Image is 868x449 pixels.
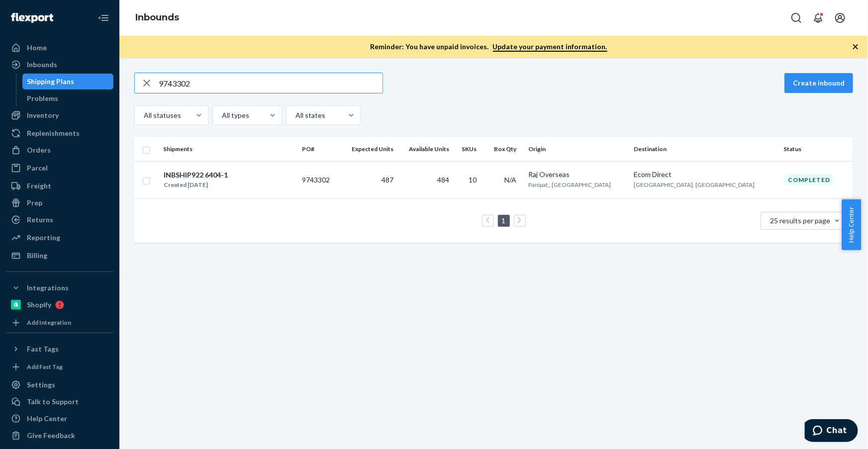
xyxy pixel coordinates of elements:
div: Home [27,43,47,53]
div: Orders [27,145,51,155]
a: Update your payment information. [493,42,607,52]
button: Open account menu [830,8,850,28]
div: INBSHIP922 6404-1 [164,170,228,180]
th: Expected Units [340,137,397,161]
div: Inbounds [27,60,57,70]
div: Give Feedback [27,431,75,441]
input: All states [294,110,295,120]
span: 487 [382,176,393,184]
div: Replenishments [27,128,80,138]
a: Returns [6,212,113,228]
button: Help Center [842,199,861,250]
a: Inbounds [135,12,179,23]
div: Returns [27,215,53,225]
button: Talk to Support [6,394,113,410]
input: All statuses [143,110,144,120]
button: Open Search Box [786,8,806,28]
a: Page 1 is your current page [500,216,508,225]
th: Status [779,137,853,161]
div: Raj Overseas [529,170,626,180]
td: 9743302 [298,161,340,198]
button: Close Navigation [94,8,113,28]
div: Add Integration [27,318,71,327]
a: Replenishments [6,125,113,141]
div: Created [DATE] [164,180,228,190]
button: Open notifications [808,8,828,28]
th: Destination [630,137,779,161]
th: PO# [298,137,340,161]
button: Create inbound [784,73,853,93]
span: Panipat,, [GEOGRAPHIC_DATA] [529,181,611,188]
a: Inventory [6,107,113,123]
th: Box Qty [484,137,524,161]
button: Give Feedback [6,428,113,444]
a: Parcel [6,160,113,176]
a: Billing [6,248,113,264]
div: Billing [27,251,47,261]
div: Ecom Direct [634,170,775,180]
span: N/A [505,176,517,184]
a: Help Center [6,411,113,427]
a: Freight [6,178,113,194]
a: Prep [6,195,113,211]
div: Completed [783,174,835,186]
div: Inventory [27,110,59,120]
a: Add Integration [6,317,113,329]
span: 484 [438,176,450,184]
div: Problems [27,93,59,103]
a: Orders [6,142,113,158]
div: Add Fast Tag [27,362,63,371]
div: Settings [27,380,55,390]
a: Settings [6,377,113,393]
div: Reporting [27,233,60,243]
a: Add Fast Tag [6,361,113,373]
span: [GEOGRAPHIC_DATA], [GEOGRAPHIC_DATA] [634,181,755,188]
ol: breadcrumbs [127,3,187,32]
div: Fast Tags [27,344,59,354]
span: 10 [469,176,477,184]
a: Problems [22,90,114,106]
p: Reminder: You have unpaid invoices. [371,42,607,52]
iframe: Opens a widget where you can chat to one of our agents [805,419,858,444]
th: Available Units [397,137,454,161]
th: SKUs [454,137,485,161]
a: Reporting [6,230,113,246]
th: Shipments [159,137,298,161]
a: Shipping Plans [22,74,114,90]
div: Prep [27,198,42,208]
div: Freight [27,181,51,191]
a: Inbounds [6,57,113,73]
button: Fast Tags [6,341,113,357]
a: Home [6,40,113,56]
button: Integrations [6,280,113,296]
input: All types [221,110,222,120]
input: Search inbounds by name, destination, msku... [159,73,383,93]
img: Flexport logo [11,13,53,23]
a: Shopify [6,297,113,313]
div: Shopify [27,300,51,310]
div: Shipping Plans [27,77,75,87]
div: Talk to Support [27,397,79,407]
span: 25 results per page [771,216,831,225]
div: Parcel [27,163,48,173]
div: Help Center [27,414,67,424]
th: Origin [525,137,630,161]
div: Integrations [27,283,69,293]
